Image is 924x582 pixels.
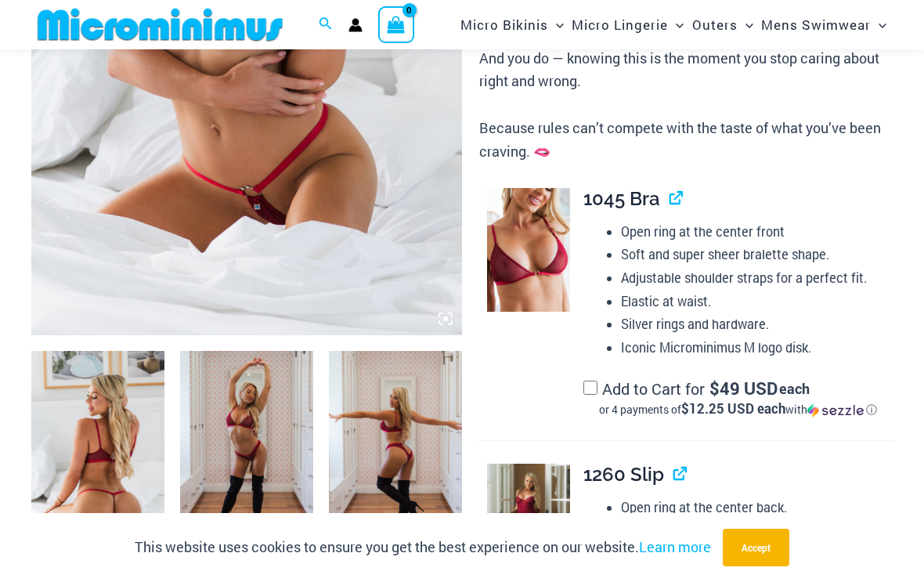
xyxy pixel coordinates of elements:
[319,15,333,35] a: Search icon link
[807,403,864,418] img: Sezzle
[454,2,893,47] nav: Site Navigation
[723,529,789,566] button: Accept
[583,402,893,418] div: or 4 payments of$12.25 USD eachwithSezzle Click to learn more about Sezzle
[621,496,893,519] li: Open ring at the center back.
[709,381,778,396] span: 49 USD
[668,5,684,45] span: Menu Toggle
[709,377,720,399] span: $
[583,463,664,486] span: 1260 Slip
[639,537,711,556] a: Learn more
[688,5,757,45] a: OutersMenu ToggleMenu Toggle
[621,336,893,360] li: Iconic Microminimus M logo disk.
[871,5,886,45] span: Menu Toggle
[621,266,893,290] li: Adjustable shoulder straps for a perfect fit.
[757,5,890,45] a: Mens SwimwearMenu ToggleMenu Toggle
[621,290,893,313] li: Elastic at waist.
[568,5,688,45] a: Micro LingerieMenu ToggleMenu Toggle
[135,536,711,559] p: This website uses cookies to ensure you get the best experience on our website.
[621,220,893,244] li: Open ring at the center front
[583,402,893,418] div: or 4 payments of with
[681,399,785,418] span: $12.25 USD each
[583,378,893,418] label: Add to Cart for
[621,243,893,266] li: Soft and super sheer bralette shape.
[572,5,668,45] span: Micro Lingerie
[548,5,564,45] span: Menu Toggle
[583,381,597,395] input: Add to Cart for$49 USD eachor 4 payments of$12.25 USD eachwithSezzle Click to learn more about Se...
[621,313,893,336] li: Silver rings and hardware.
[460,5,548,45] span: Micro Bikinis
[779,381,810,396] span: each
[487,188,570,312] img: Guilty Pleasures Red 1045 Bra
[31,7,289,42] img: MM SHOP LOGO FLAT
[180,351,313,551] img: Guilty Pleasures Red 1045 Bra 6045 Thong
[31,351,164,551] img: Guilty Pleasures Red 1045 Bra 689 Micro
[583,187,660,210] span: 1045 Bra
[692,5,738,45] span: Outers
[348,18,363,32] a: Account icon link
[457,5,568,45] a: Micro BikinisMenu ToggleMenu Toggle
[738,5,753,45] span: Menu Toggle
[329,351,462,551] img: Guilty Pleasures Red 1045 Bra 6045 Thong
[378,6,414,42] a: View Shopping Cart, empty
[761,5,871,45] span: Mens Swimwear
